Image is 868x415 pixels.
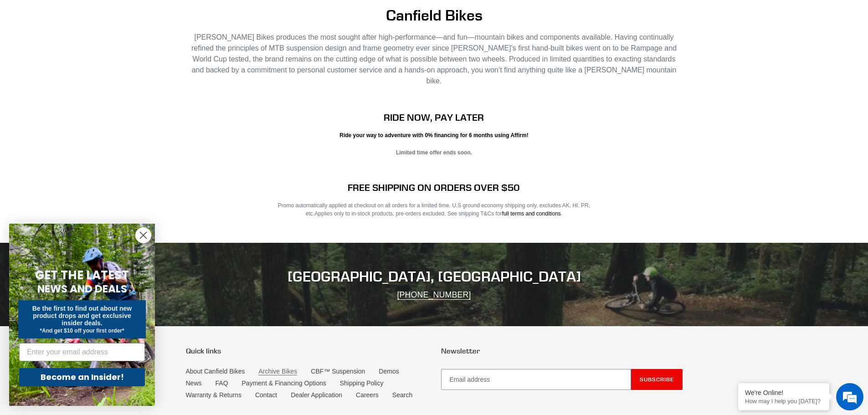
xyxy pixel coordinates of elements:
a: Payment & Financing Options [242,379,326,387]
span: *And get $10 off your first order* [40,328,124,334]
a: full terms and conditions [502,210,561,217]
p: Quick links [186,347,427,355]
p: Promo automatically applied at checkout on all orders for a limited time. U.S ground economy ship... [271,201,597,218]
h2: RIDE NOW, PAY LATER [271,112,597,123]
a: Warranty & Returns [186,391,241,399]
p: How may I help you today? [745,398,822,405]
span: Be the first to find out about new product drops and get exclusive insider deals. [32,305,132,327]
a: News [186,379,202,387]
a: [PHONE_NUMBER] [397,290,471,300]
a: Dealer Application [291,391,342,399]
h2: Canfield Bikes [186,6,683,24]
span: GET THE LATEST [35,267,129,283]
a: Archive Bikes [258,368,297,375]
p: Newsletter [441,347,683,355]
span: NEWS AND DEALS [37,282,127,296]
a: Search [392,391,412,399]
a: Demos [379,368,399,375]
a: Contact [255,391,277,399]
input: Enter your email address [19,343,145,361]
span: Subscribe [640,376,674,383]
strong: Limited time offer ends soon. [396,149,472,156]
button: Become an Insider! [19,368,145,386]
a: CBF™ Suspension [311,368,365,375]
div: We're Online! [745,389,822,396]
a: Careers [356,391,379,399]
button: Subscribe [631,369,683,390]
input: Email address [441,369,631,390]
p: [PERSON_NAME] Bikes produces the most sought after high-performance—and fun—mountain bikes and co... [186,32,683,87]
a: About Canfield Bikes [186,368,245,375]
a: FAQ [216,379,228,387]
button: Close dialog [135,227,151,243]
strong: Ride your way to adventure with 0% financing for 6 months using Affirm! [339,132,528,138]
h2: [GEOGRAPHIC_DATA], [GEOGRAPHIC_DATA] [186,268,683,285]
a: Shipping Policy [340,379,384,387]
h2: FREE SHIPPING ON ORDERS OVER $50 [271,182,597,193]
